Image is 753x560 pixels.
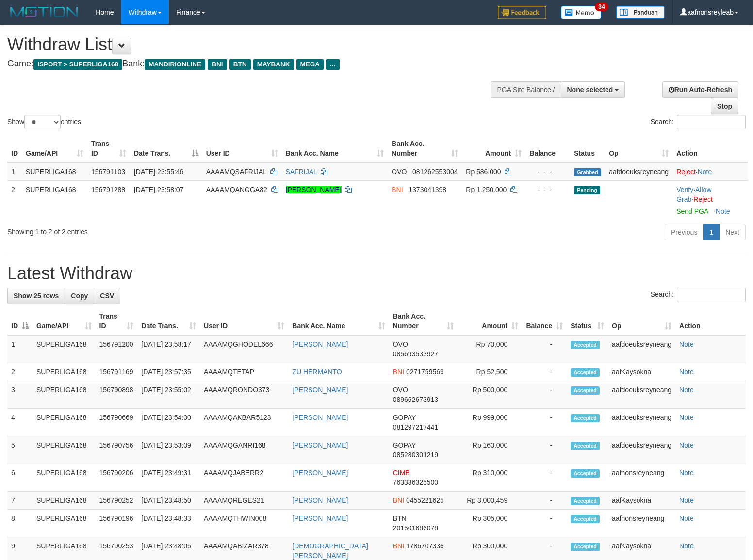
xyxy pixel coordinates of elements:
th: Balance [525,135,570,162]
td: [DATE] 23:48:33 [137,510,200,537]
span: Rp 1.250.000 [466,186,507,193]
a: Reject [676,168,696,176]
td: SUPERLIGA168 [33,510,96,537]
img: panduan.png [616,6,665,19]
a: Previous [665,224,704,240]
img: Feedback.jpg [498,6,546,19]
a: Note [698,168,712,176]
td: 8 [7,510,33,537]
span: [DATE] 23:58:07 [134,186,183,193]
img: MOTION_logo.png [7,5,81,19]
a: Stop [711,98,738,114]
th: Status: activate to sort column ascending [567,307,608,335]
a: Run Auto-Refresh [662,81,738,98]
span: Accepted [571,414,600,422]
td: 6 [7,464,33,492]
th: Date Trans.: activate to sort column ascending [137,307,200,335]
td: [DATE] 23:54:00 [137,409,200,436]
span: Copy 1373041398 to clipboard [409,186,446,193]
td: [DATE] 23:53:09 [137,436,200,464]
th: ID [7,135,22,162]
span: Accepted [571,469,600,478]
td: 2 [7,363,33,381]
span: Accepted [571,515,600,523]
span: ISPORT > SUPERLIGA168 [33,59,122,70]
a: Note [679,514,694,522]
span: Accepted [571,341,600,349]
div: PGA Site Balance / [491,81,560,98]
td: 3 [7,381,33,409]
td: AAAAMQJABERR2 [200,464,288,492]
span: 156791103 [91,168,125,176]
a: CSV [94,288,120,304]
td: - [522,363,567,381]
a: [PERSON_NAME] [292,414,348,421]
a: Show 25 rows [7,288,65,304]
span: Accepted [571,497,600,505]
span: Copy 081262553004 to clipboard [412,168,458,176]
td: AAAAMQGANRI168 [200,436,288,464]
span: Copy 085280301219 to clipboard [393,451,438,459]
th: User ID: activate to sort column ascending [202,135,282,162]
span: Copy 089662673913 to clipboard [393,396,438,403]
td: Rp 160,000 [458,436,523,464]
span: OVO [392,168,407,176]
td: aafKaysokna [608,363,675,381]
h1: Latest Withdraw [7,264,746,283]
td: 1 [7,335,33,363]
td: [DATE] 23:48:50 [137,492,200,510]
td: - [522,335,567,363]
label: Search: [651,288,746,302]
td: 1 [7,162,22,181]
a: [PERSON_NAME] [292,469,348,477]
span: 34 [595,2,608,11]
td: - [522,464,567,492]
th: Bank Acc. Number: activate to sort column ascending [388,135,462,162]
a: Note [679,340,694,348]
a: Note [716,208,730,215]
span: Rp 586.000 [466,168,501,176]
td: AAAAMQAKBAR5123 [200,409,288,436]
span: Copy 0271759569 to clipboard [406,368,444,376]
td: 156790669 [96,409,138,436]
th: Op: activate to sort column ascending [608,307,675,335]
td: SUPERLIGA168 [33,363,96,381]
td: Rp 500,000 [458,381,523,409]
span: Pending [574,186,600,194]
td: - [522,436,567,464]
a: ZU HERMANTO [292,368,342,376]
span: GOPAY [393,414,416,421]
td: Rp 310,000 [458,464,523,492]
th: Bank Acc. Name: activate to sort column ascending [282,135,388,162]
span: · [676,186,711,203]
label: Search: [651,115,746,129]
td: aafKaysokna [608,492,675,510]
span: Accepted [571,442,600,450]
a: Note [679,542,694,550]
span: OVO [393,340,408,348]
td: aafdoeuksreyneang [608,409,675,436]
td: Rp 3,000,459 [458,492,523,510]
span: Copy 081297217441 to clipboard [393,423,438,431]
th: Bank Acc. Name: activate to sort column ascending [288,307,389,335]
select: Showentries [24,115,61,129]
td: SUPERLIGA168 [33,436,96,464]
a: Allow Grab [676,186,711,203]
img: Button%20Memo.svg [561,6,602,19]
a: [PERSON_NAME] [292,441,348,449]
a: Note [679,414,694,421]
span: Copy [71,292,88,300]
td: 156790252 [96,492,138,510]
th: Date Trans.: activate to sort column descending [130,135,202,162]
span: Accepted [571,543,600,551]
td: AAAAMQREGES21 [200,492,288,510]
span: Copy 085693533927 to clipboard [393,350,438,358]
span: Show 25 rows [14,292,59,300]
td: - [522,492,567,510]
a: Note [679,386,694,394]
td: · · [672,180,748,220]
span: BNI [208,59,227,70]
span: AAAAMQANGGA82 [206,186,267,193]
td: Rp 52,500 [458,363,523,381]
span: BNI [393,542,404,550]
